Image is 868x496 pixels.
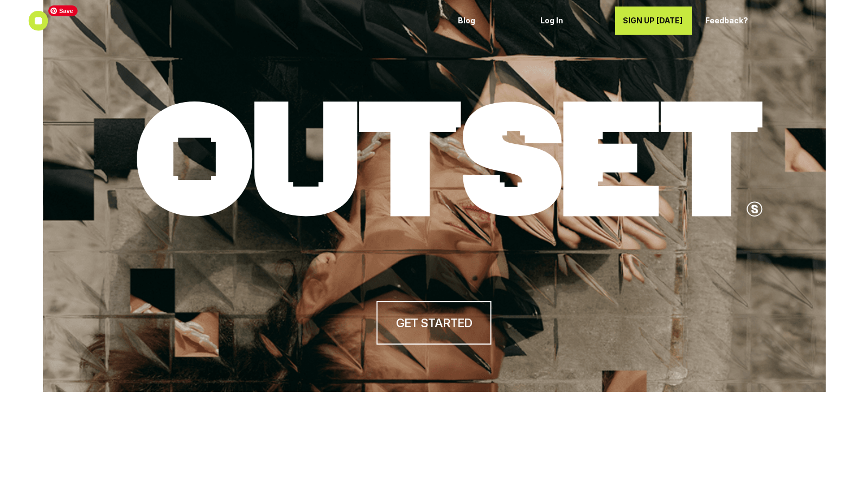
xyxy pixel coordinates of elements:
[396,315,472,332] h4: GET STARTED
[698,7,775,35] a: Feedback?
[623,16,685,26] p: SIGN UP [DATE]
[450,7,527,35] a: Blog
[458,16,520,26] p: Blog
[48,5,78,16] span: Save
[376,301,492,345] a: GET STARTED
[705,16,767,26] p: Feedback?
[615,7,692,35] a: SIGN UP [DATE]
[540,16,602,26] p: Log In
[533,7,610,35] a: Log In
